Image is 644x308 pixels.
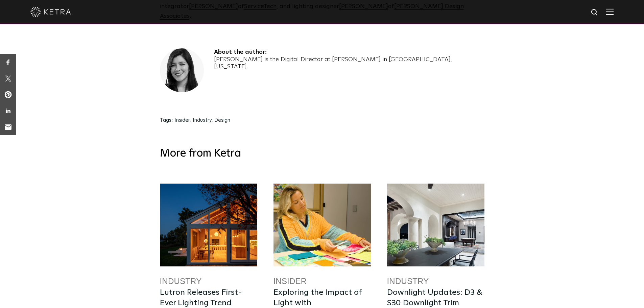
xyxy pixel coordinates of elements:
[591,8,599,17] img: search icon
[160,147,484,161] h3: More from Ketra
[160,277,202,286] a: Industry
[160,48,204,92] img: Monica Pereira
[214,118,230,123] a: Design
[214,56,484,71] div: [PERSON_NAME] is the Digital Director at [PERSON_NAME] in [GEOGRAPHIC_DATA], [US_STATE].
[190,118,191,123] span: ,
[160,117,173,124] h3: Tags:
[193,118,212,123] a: Industry
[212,118,213,123] span: ,
[174,118,190,123] a: Insider
[387,277,429,286] a: Industry
[273,277,307,286] a: Insider
[30,7,71,17] img: ketra-logo-2019-white
[214,48,484,56] h4: About the author:
[606,8,614,15] img: Hamburger%20Nav.svg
